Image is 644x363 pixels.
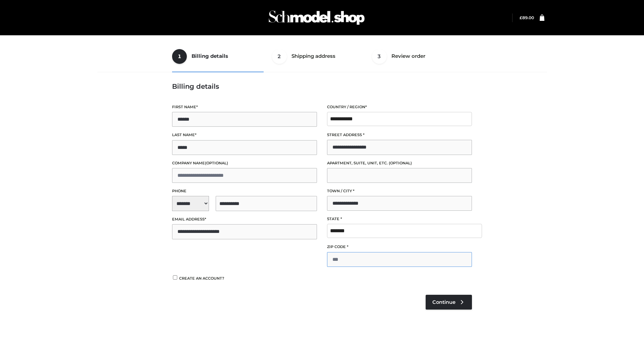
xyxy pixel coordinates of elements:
span: Continue [432,299,455,305]
span: (optional) [205,161,228,165]
span: (optional) [389,161,412,165]
label: Email address [172,216,317,223]
label: ZIP Code [327,244,472,250]
a: £89.00 [520,15,534,20]
input: Create an account? [172,275,178,280]
label: Country / Region [327,104,472,110]
a: Continue [426,295,472,310]
bdi: 89.00 [520,15,534,20]
img: Schmodel Admin 964 [266,4,367,31]
label: Town / City [327,188,472,194]
label: Apartment, suite, unit, etc. [327,160,472,166]
label: First name [172,104,317,110]
label: Last name [172,132,317,138]
label: Company name [172,160,317,166]
label: State [327,216,472,222]
label: Street address [327,132,472,138]
h3: Billing details [172,82,472,90]
span: Create an account? [179,276,224,281]
span: £ [520,15,522,20]
label: Phone [172,188,317,194]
